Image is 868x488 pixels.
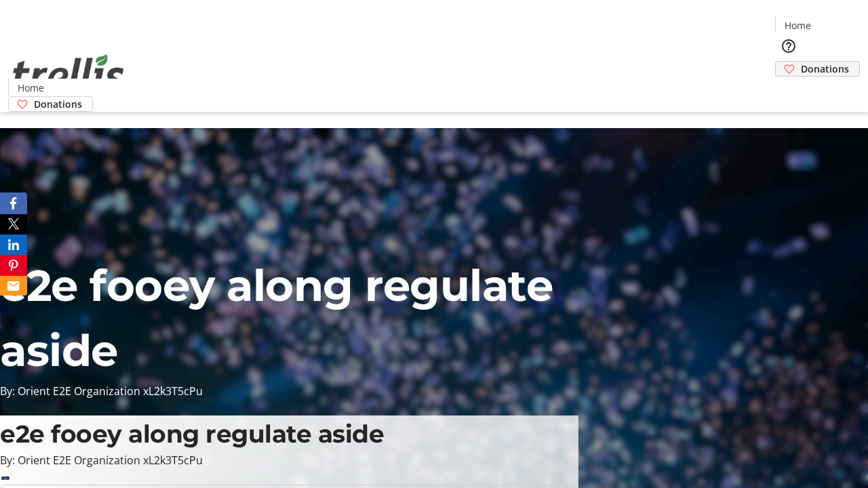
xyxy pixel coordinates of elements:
[775,33,802,60] button: Help
[34,97,82,111] span: Donations
[801,62,849,76] span: Donations
[775,61,860,77] a: Donations
[776,18,819,33] a: Home
[9,81,52,95] a: Home
[8,96,93,112] a: Donations
[775,77,802,104] button: Cart
[785,18,811,33] span: Home
[8,39,129,107] img: Orient E2E Organization xL2k3T5cPu's Logo
[18,81,44,95] span: Home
